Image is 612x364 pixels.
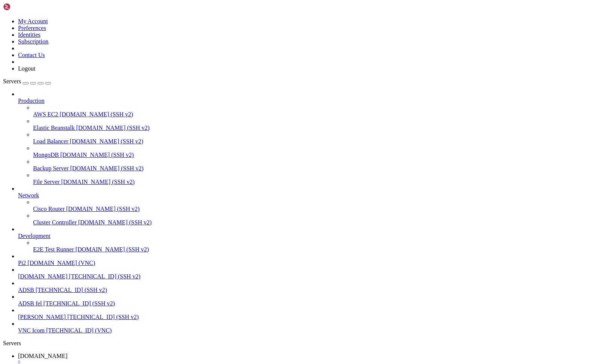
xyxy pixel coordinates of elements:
[144,153,228,159] span: /usr/sbin/rsyslogd -n -iNONE
[12,165,24,171] span: root
[12,234,24,240] span: root
[18,91,609,185] li: Production
[3,3,46,11] img: Shellngn
[222,15,225,21] span: %
[72,246,78,252] span: 13
[15,15,18,21] span: |
[3,109,515,116] x-row: 398 20 0 752 36 0 S 0.0 0.0 0:00.00 [PERSON_NAME]: chroot helper
[57,178,60,184] span: 1
[60,128,63,134] span: 1
[66,206,140,212] span: [DOMAIN_NAME] (SSH v2)
[15,28,18,34] span: |
[60,78,63,84] span: 3
[222,22,225,28] span: ]
[57,221,60,227] span: 1
[69,140,72,146] span: 2
[33,199,609,212] li: Cisco Router [DOMAIN_NAME] (SSH v2)
[57,153,60,159] span: 3
[3,103,515,109] x-row: 397 20 0 256 608 608 S 0.0 0.0 0:00.02 /usr/sbin/[GEOGRAPHIC_DATA] -n
[3,234,515,240] x-row: 580 20 0 464 552 972 S 0.0 0.2 8:31.91 /usr/bin/vncserver-x11-core -service
[144,221,439,227] span: /usr/bin/goaccess /var/log/apache2/access.log --log-format=COMBINED --real-time-html --ws-url=wss:
[42,184,48,190] span: 12
[42,190,48,196] span: 83
[66,209,69,215] span: 1
[9,34,18,40] span: Avg
[234,9,252,15] span: Tasks:
[12,153,24,159] span: root
[54,84,57,90] span: 2
[18,353,68,359] span: [DOMAIN_NAME]
[228,34,231,40] span: ]
[76,246,149,253] span: [DOMAIN_NAME] (SSH v2)
[42,96,48,102] span: 14
[66,196,69,202] span: 1
[69,171,72,177] span: 1
[21,9,30,15] span: |||
[57,159,60,165] span: 1
[12,128,30,134] span: nobody
[18,41,21,47] span: [
[69,146,72,152] span: 2
[237,15,277,21] span: Load average:
[57,234,60,240] span: 6
[42,234,48,240] span: 36
[69,96,72,102] span: 3
[18,32,41,38] a: Identities
[18,293,609,307] li: ADSB fel [TECHNICAL_ID] (SSH v2)
[18,15,21,21] span: |
[12,184,24,190] span: root
[219,9,222,15] span: %
[21,41,42,47] span: |||||||
[12,146,24,152] span: root
[33,111,609,118] a: AWS EC2 [DOMAIN_NAME] (SSH v2)
[54,196,57,202] span: 1
[42,84,45,90] span: 8
[141,47,144,53] span: ]
[9,41,18,47] span: Mem
[57,228,60,234] span: 3
[12,96,24,102] span: root
[69,273,141,280] span: [TECHNICAL_ID] (SSH v2)
[289,15,301,21] span: 0.85
[42,134,48,140] span: 11
[60,152,134,158] span: [DOMAIN_NAME] (SSH v2)
[72,78,75,84] span: 2
[69,190,72,196] span: 1
[18,287,609,293] a: ADSB [TECHNICAL_ID] (SSH v2)
[42,240,48,246] span: 12
[66,115,69,121] span: 2
[18,98,609,104] a: Production
[18,280,609,293] li: ADSB [TECHNICAL_ID] (SSH v2)
[18,253,609,266] li: Pi2 [DOMAIN_NAME] (VNC)
[3,72,515,78] x-row: 380 20 0 896 464 352 S 0.0 0.1 30:05.18 /bin/bash /home/pi/[DOMAIN_NAME]
[66,84,69,90] span: 1
[42,215,48,221] span: 83
[57,171,60,177] span: 1
[9,28,12,34] span: 4
[57,134,60,140] span: 2
[48,128,51,134] span: 5
[33,239,609,253] li: E2E Test Runner [DOMAIN_NAME] (SSH v2)
[12,9,15,15] span: [
[3,209,515,215] x-row: 574 pi 20 0 972 368 368 S 0.0 0.0 0:00.00 /bin/sh /home/pi/sjovik/[DOMAIN_NAME]
[3,190,515,197] x-row: 557 20 0 472 628 628 S 0.0 0.0 53:39.80 /usr/bin/goaccess /var/log/apache2/access.log --log-forma...
[18,273,609,280] a: [DOMAIN_NAME] [TECHNICAL_ID] (SSH v2)
[69,240,72,246] span: 2
[12,15,15,21] span: [
[3,65,319,72] span: 1 root 20 0 34908 8280 6556 S 0.0 0.2 1h00:39 /lib/systemd/systemd --system --deserialize 38
[3,78,515,84] x-row: 383 20 0 920 112 464 S 0.0 0.1 32:11 [PERSON_NAME]: running [pi2.local]
[42,246,63,252] span: 187M 13
[33,145,609,158] li: MongoDB [DOMAIN_NAME] (SSH v2)
[216,34,225,40] span: 5.5
[15,9,18,15] span: |
[18,25,46,31] a: Preferences
[21,34,27,40] span: ||
[57,165,60,171] span: 1
[3,115,515,122] x-row: 405 20 0 928 548 456 S 0.0 0.1 0:38.27 /usr/sbin/ofonod -n
[12,140,24,146] span: root
[261,9,264,15] span: ,
[12,171,24,177] span: root
[252,9,255,15] span: 2
[42,72,45,78] span: 7
[42,178,48,184] span: 28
